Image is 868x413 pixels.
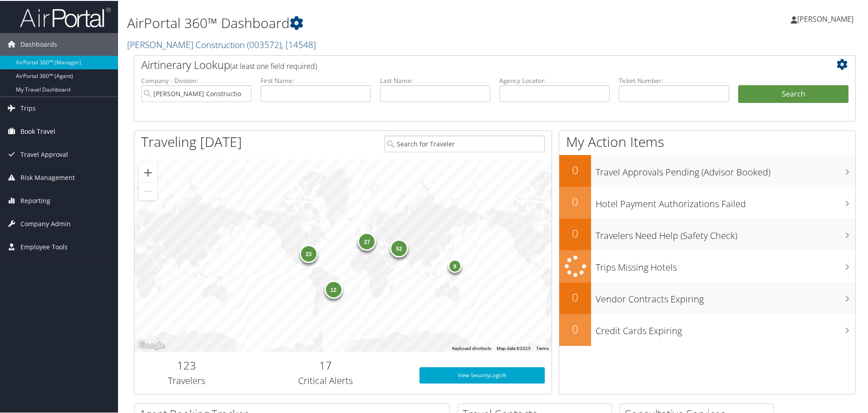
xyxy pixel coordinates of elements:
[247,38,281,50] span: ( 003572 )
[559,249,855,282] a: Trips Missing Hotels
[797,13,853,23] span: [PERSON_NAME]
[596,287,855,305] h3: Vendor Contracts Expiring
[20,6,111,27] img: airportal-logo.png
[419,366,545,383] a: View SecurityLogic®
[137,339,167,351] img: Google
[281,38,316,50] span: , [ 14548 ]
[559,225,591,240] h2: 0
[791,5,863,32] a: [PERSON_NAME]
[559,161,591,177] h2: 0
[141,75,252,84] label: Company - Division:
[559,193,591,209] h2: 0
[141,357,232,372] h2: 123
[738,84,848,102] button: Search
[246,374,406,386] h3: Critical Alerts
[20,142,68,165] span: Travel Approval
[261,75,371,84] label: First Name:
[20,119,55,142] span: Book Travel
[299,244,317,262] div: 23
[619,75,729,84] label: Ticket Number:
[559,131,855,151] h1: My Action Items
[141,56,789,72] h2: Airtinerary Lookup
[596,160,855,178] h3: Travel Approvals Pending (Advisor Booked)
[20,212,71,234] span: Company Admin
[448,258,462,272] div: 9
[559,186,855,218] a: 0Hotel Payment Authorizations Failed
[596,224,855,241] h3: Travelers Need Help (Safety Check)
[497,345,531,350] span: Map data ©2025
[559,154,855,186] a: 0Travel Approvals Pending (Advisor Booked)
[127,38,316,50] a: [PERSON_NAME] Construction
[127,13,617,32] h1: AirPortal 360™ Dashboard
[324,280,342,298] div: 12
[137,339,167,351] a: Open this area in Google Maps (opens a new window)
[246,357,406,372] h2: 17
[559,313,855,345] a: 0Credit Cards Expiring
[559,282,855,313] a: 0Vendor Contracts Expiring
[452,345,491,351] button: Keyboard shortcuts
[139,163,157,181] button: Zoom in
[20,165,75,188] span: Risk Management
[596,192,855,209] h3: Hotel Payment Authorizations Failed
[499,75,610,84] label: Agency Locator:
[20,96,36,119] span: Trips
[559,289,591,304] h2: 0
[141,374,232,386] h3: Travelers
[596,319,855,336] h3: Credit Cards Expiring
[20,235,68,258] span: Employee Tools
[141,131,242,151] h1: Traveling [DATE]
[596,256,855,273] h3: Trips Missing Hotels
[139,181,157,199] button: Zoom out
[390,238,408,256] div: 52
[20,32,57,55] span: Dashboards
[230,60,317,70] span: (at least one field required)
[536,345,549,350] a: Terms (opens in new tab)
[385,135,545,151] input: Search for Traveler
[559,218,855,249] a: 0Travelers Need Help (Safety Check)
[20,189,50,211] span: Reporting
[380,75,490,84] label: Last Name:
[358,232,376,250] div: 27
[559,321,591,336] h2: 0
